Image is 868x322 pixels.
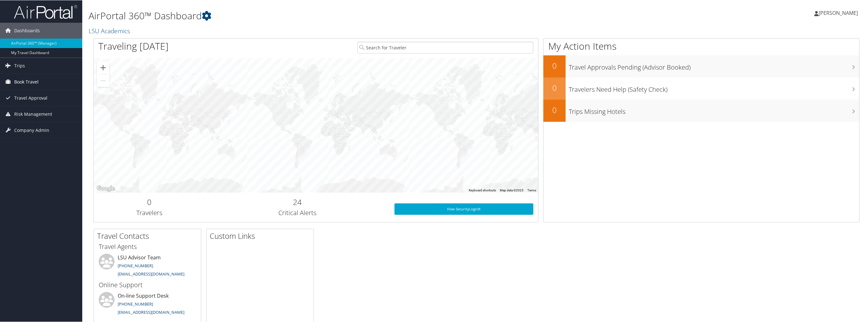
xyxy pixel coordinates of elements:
h2: Travel Contacts [97,230,201,241]
span: Travel Approval [14,90,47,106]
a: 0Trips Missing Hotels [543,99,859,121]
a: LSU Academics [89,26,132,35]
img: Google [95,184,116,192]
h3: Travel Agents [99,242,196,251]
h2: 0 [543,82,566,93]
a: 0Travel Approvals Pending (Advisor Booked) [543,55,859,77]
h2: 0 [98,196,200,207]
h3: Travelers [98,208,200,217]
li: On-line Support Desk [96,292,199,318]
h3: Travelers Need Help (Safety Check) [569,82,859,94]
h3: Trips Missing Hotels [569,104,859,116]
a: [EMAIL_ADDRESS][DOMAIN_NAME] [118,271,184,276]
a: [EMAIL_ADDRESS][DOMAIN_NAME] [118,309,184,315]
span: Trips [14,58,25,73]
a: [PHONE_NUMBER] [118,263,153,268]
button: Zoom out [97,74,109,87]
a: 0Travelers Need Help (Safety Check) [543,77,859,99]
a: [PERSON_NAME] [814,3,864,22]
a: Open this area in Google Maps (opens a new window) [95,184,116,192]
a: Terms (opens in new tab) [527,188,536,192]
span: Book Travel [14,74,39,90]
li: LSU Advisor Team [96,253,199,279]
input: Search for Traveler [357,41,533,53]
h1: AirPortal 360™ Dashboard [89,9,606,22]
h2: 0 [543,60,566,71]
h1: Traveling [DATE] [98,39,169,53]
span: Risk Management [14,106,52,122]
button: Keyboard shortcuts [469,188,496,192]
span: Map data ©2025 [500,188,524,192]
h2: 0 [543,104,566,115]
span: Company Admin [14,122,49,138]
h3: Online Support [99,280,196,289]
span: Dashboards [14,22,40,38]
a: [PHONE_NUMBER] [118,301,153,307]
h3: Critical Alerts [209,208,385,217]
img: airportal-logo.png [14,4,77,19]
a: View SecurityLogic® [394,203,533,214]
h2: 24 [209,196,385,207]
span: [PERSON_NAME] [819,9,858,16]
h2: Custom Links [210,230,313,241]
button: Zoom in [97,61,109,74]
h1: My Action Items [543,39,859,53]
h3: Travel Approvals Pending (Advisor Booked) [569,59,859,71]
